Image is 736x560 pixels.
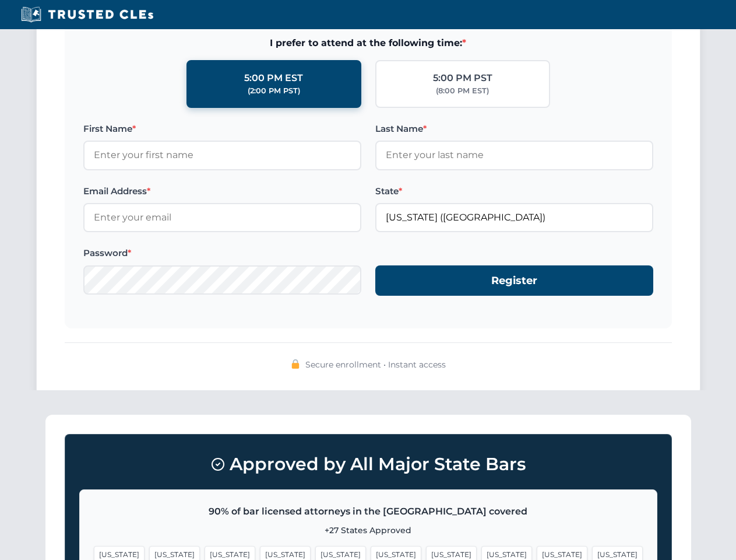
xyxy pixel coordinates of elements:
[375,141,653,170] input: Enter your last name
[83,141,361,170] input: Enter your first name
[83,246,361,260] label: Password
[305,358,446,371] span: Secure enrollment • Instant access
[83,36,653,51] span: I prefer to attend at the following time:
[291,359,300,369] img: 🔒
[375,184,653,198] label: State
[244,71,303,86] div: 5:00 PM EST
[375,203,653,232] input: Arizona (AZ)
[375,265,653,296] button: Register
[94,524,643,537] p: +27 States Approved
[94,504,643,519] p: 90% of bar licensed attorneys in the [GEOGRAPHIC_DATA] covered
[83,122,361,136] label: First Name
[248,85,300,97] div: (2:00 PM PST)
[375,122,653,136] label: Last Name
[83,184,361,198] label: Email Address
[79,449,657,480] h3: Approved by All Major State Bars
[17,6,157,23] img: Trusted CLEs
[433,71,492,86] div: 5:00 PM PST
[83,203,361,232] input: Enter your email
[436,85,489,97] div: (8:00 PM EST)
